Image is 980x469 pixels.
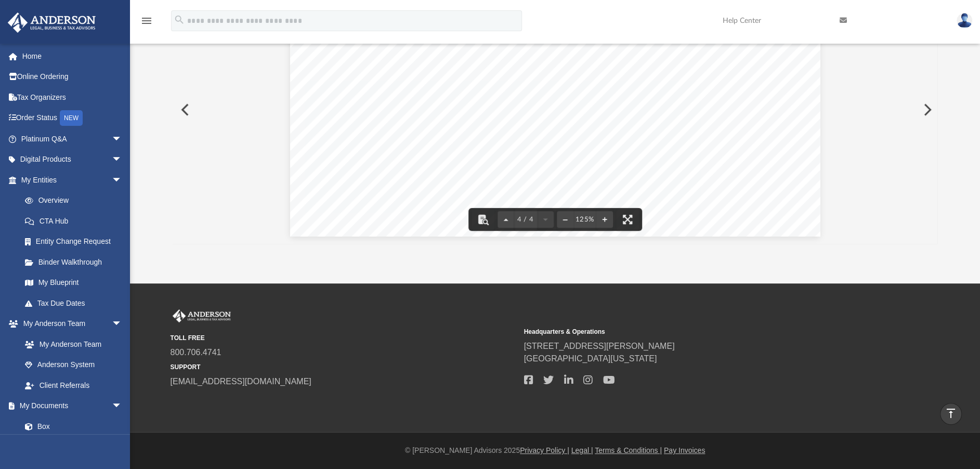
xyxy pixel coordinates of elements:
[606,98,667,107] span: Filed Online By:
[7,314,133,334] a: My Anderson Teamarrow_drop_down
[915,95,938,124] button: Next File
[15,375,133,396] a: Client Referrals
[524,354,657,363] a: [GEOGRAPHIC_DATA][US_STATE]
[15,416,127,437] a: Box
[140,15,153,27] i: menu
[173,95,195,124] button: Previous File
[594,68,676,79] span: Secretary of State
[15,211,138,231] a: CTA Hub
[514,216,537,223] span: 4 / 4
[171,348,221,357] a: 800.706.4741
[940,403,962,425] a: vertical_align_top
[7,128,138,149] a: Platinum Q&Aarrow_drop_down
[573,216,596,223] div: Current zoom level
[7,67,138,87] a: Online Ordering
[596,208,613,231] button: Zoom in
[524,342,675,350] a: [STREET_ADDRESS][PERSON_NAME]
[472,208,494,231] button: Toggle findbar
[7,87,138,108] a: Tax Organizers
[15,231,138,252] a: Entity Change Request
[112,314,133,335] span: arrow_drop_down
[945,407,957,420] i: vertical_align_top
[15,293,138,314] a: Tax Due Dates
[7,108,138,129] a: Order StatusNEW
[174,14,185,25] i: search
[7,396,133,416] a: My Documentsarrow_drop_down
[5,12,99,33] img: Anderson Advisors Platinum Portal
[60,110,83,126] div: NEW
[130,445,980,456] div: © [PERSON_NAME] Advisors 2025
[112,128,133,150] span: arrow_drop_down
[571,446,593,454] a: Legal |
[15,334,127,355] a: My Anderson Team
[15,355,133,375] a: Anderson System
[524,327,870,336] small: Headquarters & Operations
[370,124,434,132] span: Filed Date: [DATE]
[664,446,705,454] a: Pay Invoices
[616,208,639,231] button: Enter fullscreen
[7,170,138,190] a: My Entitiesarrow_drop_down
[171,333,517,343] small: TOLL FREE
[498,208,514,231] button: Previous page
[15,252,138,272] a: Binder Walkthrough
[15,272,133,293] a: My Blueprint
[608,135,648,144] span: on [DATE]
[171,309,233,323] img: Anderson Advisors Platinum Portal
[557,208,573,231] button: Zoom out
[7,46,138,67] a: Home
[112,149,133,171] span: arrow_drop_down
[595,446,662,454] a: Terms & Conditions |
[171,377,311,386] a: [EMAIL_ADDRESS][DOMAIN_NAME]
[957,13,972,28] img: User Pic
[15,190,138,211] a: Overview
[514,208,537,231] button: 4 / 4
[520,446,569,454] a: Privacy Policy |
[112,396,133,417] span: arrow_drop_down
[608,115,690,125] span: [PERSON_NAME]
[7,149,138,170] a: Digital Productsarrow_drop_down
[112,170,133,191] span: arrow_drop_down
[140,20,153,27] a: menu
[755,210,800,218] span: Page 4 of 4
[171,362,517,372] small: SUPPORT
